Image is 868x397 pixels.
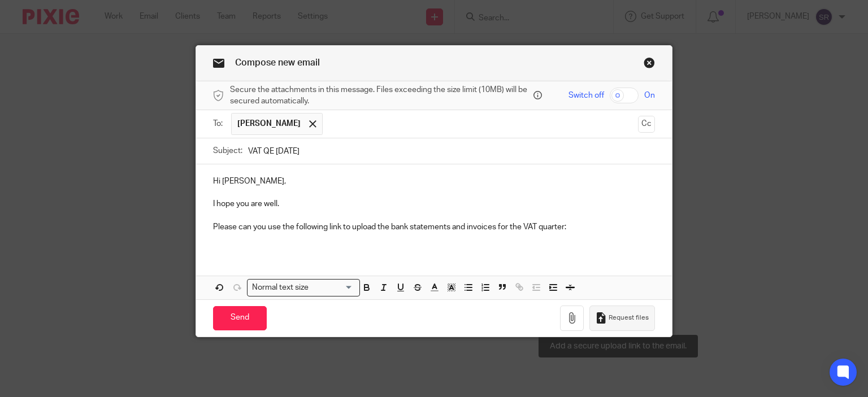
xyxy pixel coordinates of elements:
span: [PERSON_NAME] [237,118,301,129]
label: To: [213,118,225,129]
span: Normal text size [250,282,311,294]
span: Compose new email [235,58,320,67]
label: Subject: [213,145,242,156]
a: Close this dialog window [644,57,655,72]
button: Request files [589,306,655,331]
span: On [644,90,655,101]
div: Search for option [247,279,360,296]
p: Please can you use the following link to upload the bank statements and invoices for the VAT quar... [213,221,656,233]
input: Send [213,306,267,330]
p: I hope you are well. [213,198,656,210]
span: Secure the attachments in this message. Files exceeding the size limit (10MB) will be secured aut... [230,84,531,107]
input: Search for option [313,282,353,294]
span: Switch off [568,90,604,101]
p: Hi [PERSON_NAME], [213,176,656,187]
span: Request files [609,313,649,322]
button: Cc [638,116,655,133]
